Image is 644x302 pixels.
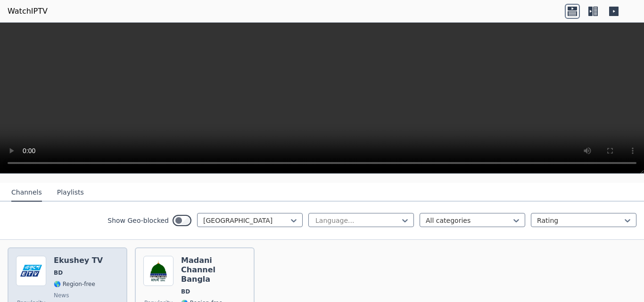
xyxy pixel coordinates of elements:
button: Channels [11,184,42,202]
h6: Madani Channel Bangla [181,256,246,284]
a: WatchIPTV [8,6,48,17]
img: Madani Channel Bangla [143,256,173,286]
span: BD [181,288,190,295]
span: news [54,292,69,299]
img: Ekushey TV [16,256,46,286]
label: Show Geo-blocked [107,216,169,225]
h6: Ekushey TV [54,256,103,265]
span: BD [54,269,63,277]
span: 🌎 Region-free [54,280,95,288]
button: Playlists [57,184,84,202]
